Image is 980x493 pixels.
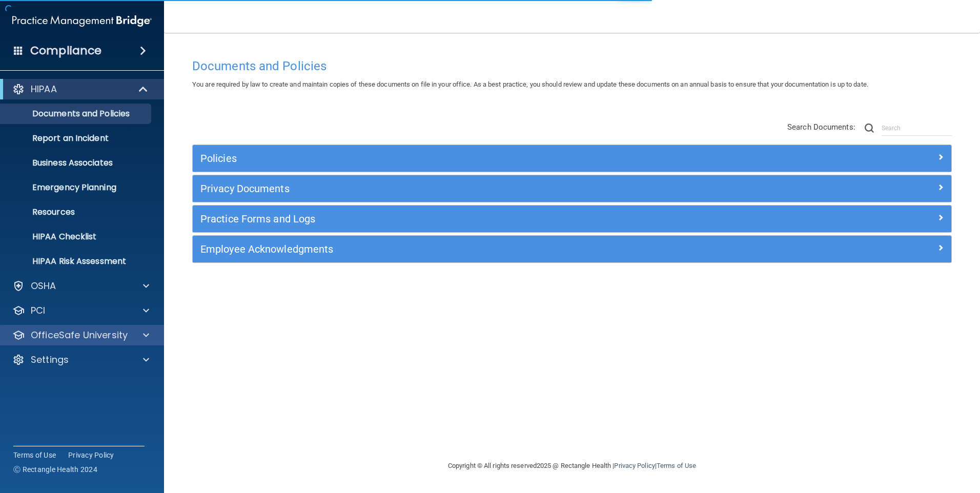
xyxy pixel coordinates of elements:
img: ic-search.3b580494.png [865,124,874,133]
a: Employee Acknowledgments [200,241,944,257]
input: Search [882,120,952,136]
div: Copyright © All rights reserved 2025 @ Rectangle Health | | [385,449,759,482]
h5: Employee Acknowledgments [200,243,754,255]
p: HIPAA Checklist [7,232,147,242]
a: OfficeSafe University [12,329,149,341]
a: PCI [12,304,149,317]
a: Settings [12,354,149,366]
span: Ⓒ Rectangle Health 2024 [13,464,97,475]
h4: Documents and Policies [192,59,952,73]
p: OfficeSafe University [31,329,128,341]
a: Terms of Use [13,450,56,460]
p: PCI [31,304,45,317]
a: Terms of Use [657,462,696,469]
span: Search Documents: [787,122,855,132]
h5: Policies [200,153,754,164]
img: PMB logo [12,11,152,31]
span: You are required by law to create and maintain copies of these documents on file in your office. ... [192,80,868,88]
p: Report an Incident [7,133,147,143]
p: OSHA [31,280,56,292]
h5: Privacy Documents [200,183,754,194]
a: Policies [200,150,944,167]
h4: Compliance [30,44,101,58]
a: OSHA [12,280,149,292]
iframe: Drift Widget Chat Controller [803,420,968,461]
p: Emergency Planning [7,182,147,193]
a: Practice Forms and Logs [200,211,944,227]
p: HIPAA Risk Assessment [7,256,147,266]
p: Resources [7,207,147,217]
p: Settings [31,354,69,366]
a: Privacy Policy [68,450,114,460]
a: HIPAA [12,83,149,95]
p: HIPAA [31,83,57,95]
p: Documents and Policies [7,109,147,119]
p: Business Associates [7,158,147,168]
a: Privacy Documents [200,180,944,197]
h5: Practice Forms and Logs [200,213,754,224]
a: Privacy Policy [614,462,655,469]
